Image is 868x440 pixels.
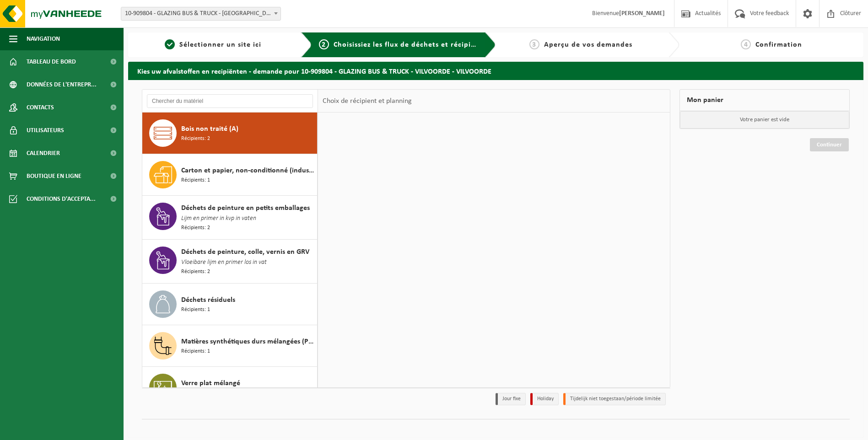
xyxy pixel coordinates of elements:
input: Chercher du matériel [147,94,313,108]
span: Carton et papier, non-conditionné (industriel) [181,165,315,176]
span: 10-909804 - GLAZING BUS & TRUCK - VILVOORDE - VILVOORDE [121,7,281,21]
span: Calendrier [27,142,60,165]
button: Déchets résiduels Récipients: 1 [142,284,318,325]
span: Récipients: 2 [181,134,210,143]
span: Confirmation [755,41,802,48]
button: Carton et papier, non-conditionné (industriel) Récipients: 1 [142,154,318,196]
h2: Kies uw afvalstoffen en recipiënten - demande pour 10-909804 - GLAZING BUS & TRUCK - VILVOORDE - ... [128,62,863,80]
span: 3 [529,39,539,49]
span: Tableau de bord [27,50,76,73]
span: Contacts [27,96,54,119]
div: Mon panier [679,89,850,111]
span: 4 [741,39,751,49]
button: Verre plat mélangé [142,367,318,408]
span: Vloeibare lijm en primer los in vat [181,258,267,268]
span: 2 [319,39,329,49]
span: Aperçu de vos demandes [544,41,632,48]
span: Conditions d'accepta... [27,188,96,210]
span: Récipients: 1 [181,176,210,185]
span: 10-909804 - GLAZING BUS & TRUCK - VILVOORDE - VILVOORDE [121,7,280,20]
li: Holiday [530,393,559,405]
div: Choix de récipient et planning [318,90,416,113]
span: Déchets de peinture en petits emballages [181,203,310,214]
li: Tijdelijk niet toegestaan/période limitée [563,393,666,405]
span: Récipients: 1 [181,306,210,314]
span: Bois non traité (A) [181,123,238,134]
p: Votre panier est vide [680,111,849,129]
span: Boutique en ligne [27,165,81,188]
span: Déchets résiduels [181,295,235,306]
span: Données de l'entrepr... [27,73,97,96]
a: Continuer [810,138,849,151]
span: Verre plat mélangé [181,378,240,389]
span: Lijm en primer in kvp in vaten [181,214,256,224]
button: Déchets de peinture, colle, vernis en GRV Vloeibare lijm en primer los in vat Récipients: 2 [142,240,318,284]
button: Matières synthétiques durs mélangées (PE, PP et PVC), recyclables (industriel) Récipients: 1 [142,325,318,367]
span: Matières synthétiques durs mélangées (PE, PP et PVC), recyclables (industriel) [181,336,315,347]
span: Récipients: 2 [181,268,210,276]
span: Déchets de peinture, colle, vernis en GRV [181,247,309,258]
a: 1Sélectionner un site ici [133,39,294,50]
span: 1 [165,39,175,49]
span: Récipients: 2 [181,224,210,232]
strong: [PERSON_NAME] [619,10,665,17]
span: Sélectionner un site ici [179,41,261,48]
button: Bois non traité (A) Récipients: 2 [142,113,318,154]
span: Utilisateurs [27,119,64,142]
li: Jour fixe [496,393,526,405]
span: Récipients: 1 [181,347,210,356]
button: Déchets de peinture en petits emballages Lijm en primer in kvp in vaten Récipients: 2 [142,196,318,240]
span: Choisissiez les flux de déchets et récipients [334,41,486,48]
span: Navigation [27,27,60,50]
